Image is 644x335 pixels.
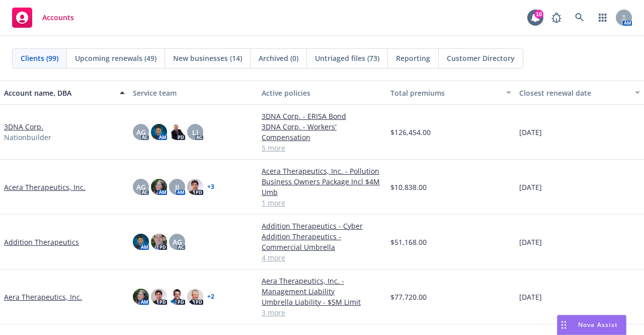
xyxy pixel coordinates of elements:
[42,14,74,22] span: Accounts
[4,88,114,98] div: Account name, DBA
[151,289,167,305] img: photo
[396,53,430,63] span: Reporting
[136,127,146,138] span: AG
[173,237,182,247] span: AG
[151,234,167,250] img: photo
[262,143,382,153] a: 5 more
[169,124,185,140] img: photo
[262,307,382,318] a: 3 more
[390,88,500,98] div: Total premiums
[151,179,167,195] img: photo
[4,132,51,143] span: Nationbuilder
[262,176,382,197] a: Business Owners Package Incl $4M Umb
[4,292,82,302] a: Aera Therapeutics, Inc.
[259,53,298,63] span: Archived (0)
[192,127,198,138] span: LI
[207,294,214,300] a: + 2
[519,127,542,138] span: [DATE]
[534,10,543,19] div: 10
[4,121,43,132] a: 3DNA Corp.
[129,81,258,105] button: Service team
[262,221,382,231] a: Addition Therapeutics - Cyber
[593,8,613,28] a: Switch app
[390,292,427,302] span: $77,720.00
[519,237,542,247] span: [DATE]
[262,297,382,307] a: Umbrella Liability - $5M Limit
[390,127,431,138] span: $126,454.00
[169,289,185,305] img: photo
[175,182,179,192] span: JJ
[8,4,78,32] a: Accounts
[133,289,149,305] img: photo
[133,88,254,98] div: Service team
[557,315,626,335] button: Nova Assist
[262,231,382,252] a: Addition Therapeutics - Commercial Umbrella
[570,8,590,28] a: Search
[386,81,515,105] button: Total premiums
[21,53,58,63] span: Clients (99)
[262,111,382,121] a: 3DNA Corp. - ERISA Bond
[262,166,382,176] a: Acera Therapeutics, Inc. - Pollution
[519,292,542,302] span: [DATE]
[262,197,382,208] a: 1 more
[315,53,379,63] span: Untriaged files (73)
[447,53,515,63] span: Customer Directory
[4,237,79,247] a: Addition Therapeutics
[75,53,156,63] span: Upcoming renewals (49)
[557,315,570,334] div: Drag to move
[187,179,203,195] img: photo
[390,237,427,247] span: $51,168.00
[519,88,629,98] div: Closest renewal date
[262,252,382,263] a: 4 more
[578,320,618,329] span: Nova Assist
[151,124,167,140] img: photo
[519,182,542,192] span: [DATE]
[173,53,242,63] span: New businesses (14)
[390,182,427,192] span: $10,838.00
[262,121,382,143] a: 3DNA Corp. - Workers' Compensation
[515,81,644,105] button: Closest renewal date
[4,182,86,192] a: Acera Therapeutics, Inc.
[258,81,386,105] button: Active policies
[133,234,149,250] img: photo
[262,88,382,98] div: Active policies
[546,8,567,28] a: Report a Bug
[262,276,382,297] a: Aera Therapeutics, Inc. - Management Liability
[136,182,146,192] span: AG
[207,184,214,190] a: + 3
[187,289,203,305] img: photo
